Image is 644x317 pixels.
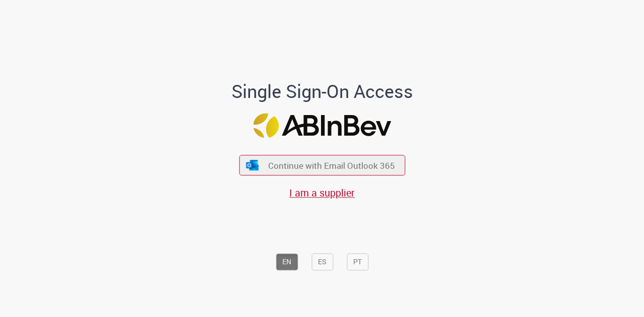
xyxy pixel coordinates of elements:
[239,155,405,175] button: ícone Azure/Microsoft 360 Continue with Email Outlook 365
[268,160,395,171] span: Continue with Email Outlook 365
[183,81,462,101] h1: Single Sign-On Access
[253,114,391,138] img: Logo ABInBev
[311,253,333,270] button: ES
[347,253,368,270] button: PT
[289,186,355,200] a: I am a supplier
[246,160,260,170] img: ícone Azure/Microsoft 360
[276,253,298,270] button: EN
